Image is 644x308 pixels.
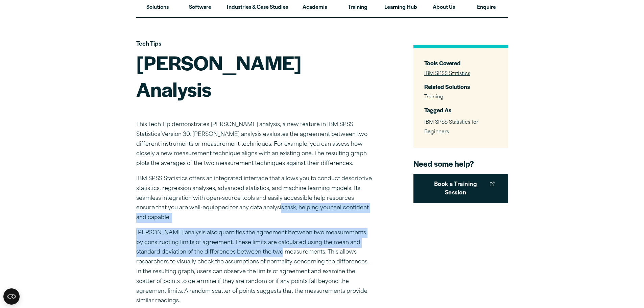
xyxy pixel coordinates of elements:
[136,174,373,223] p: IBM SPSS Statistics offers an integrated interface that allows you to conduct descriptive statist...
[424,71,470,76] a: IBM SPSS Statistics
[424,120,478,135] span: IBM SPSS Statistics for Beginners
[3,288,20,305] button: Open CMP widget
[424,83,497,91] h3: Related Solutions
[136,49,373,102] h1: [PERSON_NAME] Analysis
[424,59,497,67] h3: Tools Covered
[424,95,444,100] a: Training
[424,106,497,114] h3: Tagged As
[136,120,373,169] p: This Tech Tip demonstrates [PERSON_NAME] analysis, a new feature in IBM SPSS Statistics Version 3...
[136,40,373,49] p: Tech Tips
[413,159,508,169] h4: Need some help?
[413,174,508,203] a: Book a Training Session
[136,228,373,306] p: [PERSON_NAME] analysis also quantifies the agreement between two measurements by constructing lim...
